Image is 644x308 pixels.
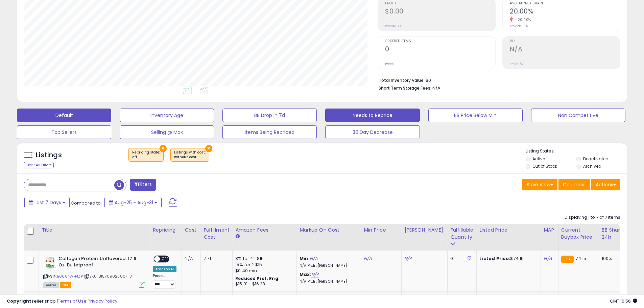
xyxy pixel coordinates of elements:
button: 30 Day Decrease [325,125,420,139]
div: Listed Price [479,227,538,234]
span: Repricing state : [132,150,160,160]
b: Reduced Prof. Rng. [235,276,280,281]
span: OFF [160,256,171,262]
span: ROI [510,40,620,43]
h2: $0.00 [385,7,495,17]
div: Preset: [153,274,176,289]
div: Fulfillable Quantity [450,227,474,241]
strong: Copyright [7,298,31,304]
a: N/A [404,255,412,262]
a: Privacy Policy [88,298,117,304]
span: Columns [563,181,584,188]
div: Amazon AI [153,266,176,272]
div: without cost [174,155,206,160]
div: $74.15 [479,256,535,262]
div: Cost [185,227,198,234]
div: Displaying 1 to 7 of 7 items [565,214,620,221]
small: Prev: N/A [510,62,523,66]
button: Columns [558,179,590,190]
a: N/A [310,255,318,262]
div: 100% [602,256,624,262]
button: Needs to Reprice [325,109,420,122]
div: $15.01 - $16.28 [235,281,291,287]
small: Prev: 25.00% [510,24,528,28]
div: Current Buybox Price [561,227,596,241]
span: Ordered Items [385,40,495,43]
button: Selling @ Max [120,125,214,139]
p: Listing States: [526,148,627,155]
span: Listings with cost : [174,150,206,160]
h5: Listings [36,150,62,160]
div: Title [42,227,147,234]
button: Last 7 Days [24,197,70,208]
small: -20.00% [513,17,531,22]
img: 41V84vT-LeS._SL40_.jpg [43,256,57,269]
b: Short Term Storage Fees: [379,85,431,91]
b: Total Inventory Value: [379,77,425,83]
h2: 0 [385,45,495,54]
h2: N/A [510,45,620,54]
div: 8% for <= $15 [235,256,291,262]
span: N/A [432,85,440,91]
div: Fulfillment Cost [204,227,230,241]
button: Save View [522,179,557,190]
a: B0864WH4ZP [57,274,83,279]
b: Collagen Protein, Unflavored, 17.6 Oz, Bulletproof [58,256,141,270]
p: N/A Profit [PERSON_NAME] [300,279,356,284]
label: Archived [583,163,601,169]
a: N/A [364,255,372,262]
button: Aug-25 - Aug-31 [104,197,162,208]
button: Default [17,109,111,122]
button: Filters [130,179,156,191]
div: 15% for > $15 [235,262,291,268]
button: × [160,145,167,152]
span: All listings currently available for purchase on Amazon [43,282,59,288]
div: ASIN: [43,256,145,287]
small: Prev: 0 [385,62,395,66]
span: Aug-25 - Aug-31 [115,199,153,206]
label: Active [532,156,545,162]
b: Listed Price: [479,255,510,262]
a: N/A [311,271,319,278]
a: Terms of Use [58,298,87,304]
button: × [205,145,212,152]
div: Amazon Fees [235,227,294,234]
li: $0 [379,76,615,84]
small: Prev: $0.00 [385,24,401,28]
span: Profit [385,2,495,5]
a: N/A [544,255,552,262]
b: Min: [300,255,310,262]
button: BB Price Below Min [428,109,523,122]
div: 0 [450,256,471,262]
h2: 20.00% [510,7,620,17]
small: Amazon Fees. [235,234,239,240]
div: BB Share 24h. [602,227,626,241]
div: seller snap | | [7,298,117,305]
div: 7.71 [204,256,227,262]
div: [PERSON_NAME] [404,227,445,234]
p: N/A Profit [PERSON_NAME] [300,263,356,268]
div: Repricing [153,227,179,234]
small: FBA [561,256,574,263]
div: Clear All Filters [24,162,54,168]
b: Max: [300,271,311,278]
div: off [132,155,160,160]
div: MAP [544,227,555,234]
button: Top Sellers [17,125,111,139]
span: Avg. Buybox Share [510,2,620,5]
span: Last 7 Days [34,199,61,206]
button: Non Competitive [531,109,625,122]
span: Compared to: [71,200,102,206]
button: Items Being Repriced [222,125,317,139]
th: The percentage added to the cost of goods (COGS) that forms the calculator for Min & Max prices. [297,224,361,251]
button: Actions [591,179,620,190]
div: Min Price [364,227,399,234]
label: Out of Stock [532,163,557,169]
a: N/A [185,255,193,262]
button: Inventory Age [120,109,214,122]
span: 74.15 [575,255,586,262]
span: | SKU: 815709025007-3 [84,274,132,279]
span: 2025-09-8 16:56 GMT [610,298,637,304]
button: BB Drop in 7d [222,109,317,122]
label: Deactivated [583,156,609,162]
